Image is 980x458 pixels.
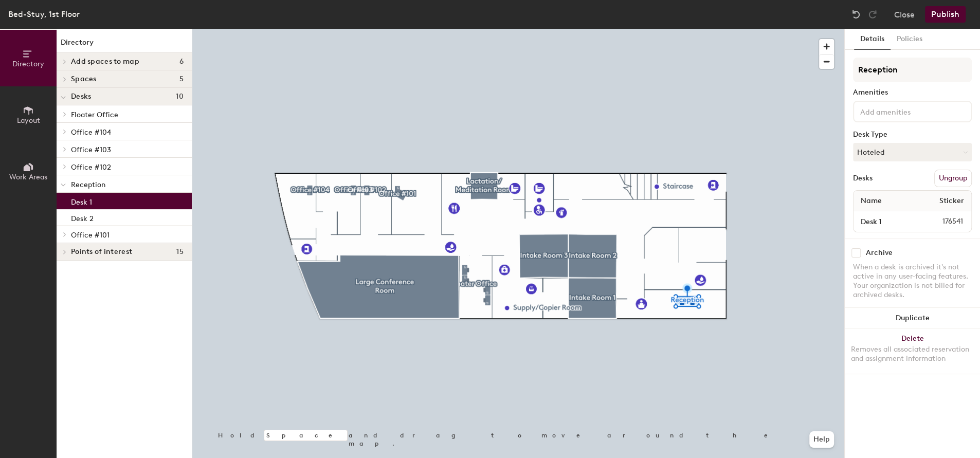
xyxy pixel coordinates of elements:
span: Spaces [71,75,97,83]
span: Points of interest [71,248,132,256]
div: Removes all associated reservation and assignment information [851,345,974,363]
button: Duplicate [845,308,980,328]
img: Undo [851,9,861,20]
button: Policies [891,29,929,50]
div: Bed-Stuy, 1st Floor [8,8,80,21]
button: Close [894,6,915,23]
span: 5 [179,75,184,83]
span: Floater Office [71,111,118,119]
input: Add amenities [858,105,951,117]
span: Reception [71,180,105,189]
span: Add spaces to map [71,58,139,66]
div: Amenities [853,88,972,97]
span: Name [856,192,887,210]
span: 176541 [918,216,969,227]
span: 10 [176,93,184,101]
span: Office #103 [71,145,111,154]
button: DeleteRemoves all associated reservation and assignment information [845,328,980,374]
div: Desks [853,174,873,182]
span: Office #104 [71,128,111,137]
div: Archive [866,249,893,257]
button: Ungroup [934,170,972,187]
span: Desks [71,93,91,101]
button: Help [809,431,834,448]
span: Sticker [934,192,969,210]
p: Desk 1 [71,195,92,207]
span: 6 [179,58,184,66]
h1: Directory [57,37,192,53]
input: Unnamed desk [856,214,918,229]
span: Directory [12,60,44,68]
div: Desk Type [853,131,972,139]
span: Office #101 [71,231,110,240]
span: 15 [176,248,184,256]
button: Details [854,29,891,50]
button: Hoteled [853,143,972,161]
div: When a desk is archived it's not active in any user-facing features. Your organization is not bil... [853,263,972,300]
button: Publish [925,6,966,23]
span: Layout [17,116,40,125]
p: Desk 2 [71,211,94,223]
span: Work Areas [9,173,47,181]
span: Office #102 [71,163,111,172]
img: Redo [867,9,878,20]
